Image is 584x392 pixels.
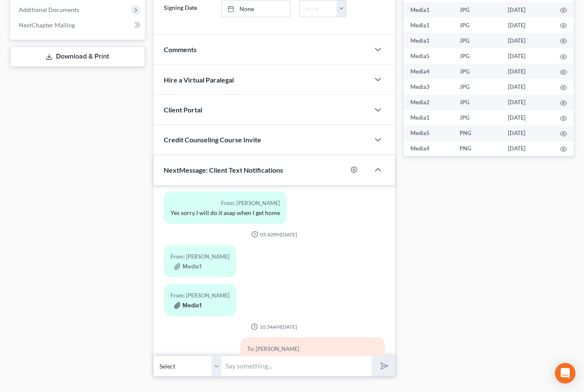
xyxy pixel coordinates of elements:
[501,126,553,141] td: [DATE]
[19,6,79,13] span: Additional Documents
[501,110,553,126] td: [DATE]
[501,18,553,33] td: [DATE]
[12,18,145,33] a: NextChapter Mailing
[404,48,453,64] td: Media5
[404,94,453,110] td: Media2
[164,166,283,174] span: NextMessage: Client Text Notifications
[171,198,280,208] div: From: [PERSON_NAME]
[300,0,337,17] input: -- : --
[19,21,75,29] span: NextChapter Mailing
[174,302,201,309] button: Media1
[555,363,575,383] div: Open Intercom Messenger
[404,126,453,141] td: Media5
[501,48,553,64] td: [DATE]
[453,141,501,156] td: PNG
[501,141,553,156] td: [DATE]
[247,344,378,354] div: To: [PERSON_NAME]
[404,141,453,156] td: Media4
[164,323,385,330] div: 10:34AM[DATE]
[10,47,145,67] a: Download & Print
[404,33,453,48] td: Media1
[404,2,453,18] td: Media1
[164,231,385,238] div: 05:42PM[DATE]
[171,291,230,301] div: From: [PERSON_NAME]
[171,209,280,217] div: Yes sorry I will do it asap when I get home
[221,0,290,17] a: None
[453,126,501,141] td: PNG
[453,33,501,48] td: JPG
[501,94,553,110] td: [DATE]
[453,18,501,33] td: JPG
[453,48,501,64] td: JPG
[171,252,230,262] div: From: [PERSON_NAME]
[501,64,553,79] td: [DATE]
[404,18,453,33] td: Media1
[247,354,378,371] div: Good morning. Did you get a paycheck from the job on 8/28 as well?
[404,79,453,94] td: Media3
[404,110,453,126] td: Media1
[453,110,501,126] td: JPG
[501,33,553,48] td: [DATE]
[453,64,501,79] td: JPG
[453,79,501,94] td: JPG
[164,136,261,144] span: Credit Counseling Course Invite
[404,64,453,79] td: Media4
[164,106,202,114] span: Client Portal
[501,79,553,94] td: [DATE]
[164,45,197,53] span: Comments
[453,94,501,110] td: JPG
[501,2,553,18] td: [DATE]
[174,263,201,270] button: Media1
[222,356,372,377] input: Say something...
[164,76,234,84] span: Hire a Virtual Paralegal
[453,2,501,18] td: JPG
